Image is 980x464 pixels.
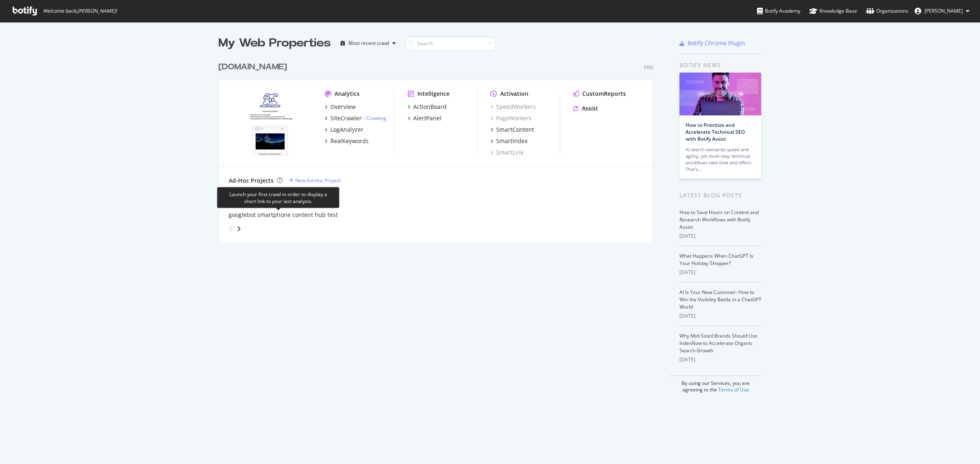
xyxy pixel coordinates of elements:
[718,386,749,393] a: Terms of Use
[289,177,341,184] a: New Ad-Hoc Project
[582,90,626,98] div: CustomReports
[490,148,523,157] a: SmartLink
[679,356,762,363] div: [DATE]
[679,232,762,240] div: [DATE]
[325,114,386,122] a: SiteCrawler- Crawling
[330,103,356,111] div: Overview
[413,103,447,111] div: ActionBoard
[679,73,761,115] img: How to Prioritize and Accelerate Technical SEO with Botify Assist
[337,37,399,50] button: Most recent crawl
[413,114,441,122] div: AlertPanel
[348,41,389,46] div: Most recent crawl
[669,376,762,393] div: By using our Services, you are agreeing to the
[686,122,745,142] a: How to Prioritize and Accelerate Technical SEO with Botify Assist
[366,115,386,122] a: Crawling
[866,7,908,15] div: Organizations
[218,51,660,243] div: grid
[490,114,532,122] a: PageWorkers
[679,312,762,320] div: [DATE]
[405,36,495,51] input: Search
[218,61,290,73] a: [DOMAIN_NAME]
[295,177,341,184] div: New Ad-Hoc Project
[496,126,534,134] div: SmartContent
[490,126,534,134] a: SmartContent
[43,8,117,14] span: Welcome back, [PERSON_NAME] !
[330,114,362,122] div: SiteCrawler
[330,126,363,134] div: LogAnalyzer
[908,4,976,18] button: [PERSON_NAME]
[809,7,857,15] div: Knowledge Base
[679,289,762,310] a: AI Is Your New Customer: How to Win the Visibility Battle in a ChatGPT World
[417,90,450,98] div: Intelligence
[644,64,653,71] div: Pro
[496,137,528,145] div: SmartIndex
[325,137,369,145] a: RealKeywords
[490,137,528,145] a: SmartIndex
[408,114,441,122] a: AlertPanel
[325,103,356,111] a: Overview
[218,35,331,51] div: My Web Properties
[924,7,963,14] span: Victoria Franke
[582,104,598,113] div: Assist
[229,211,338,219] a: googlebot smartphone content hub test
[236,225,242,233] div: angle-right
[229,90,312,156] img: petco.com
[679,191,762,200] div: Latest Blog Posts
[679,61,762,70] div: Botify news
[229,177,274,185] div: Ad-Hoc Projects
[679,209,759,230] a: How to Save Hours on Content and Research Workflows with Botify Assist
[573,104,598,113] a: Assist
[325,126,363,134] a: LogAnalyzer
[688,39,745,47] div: Botify Chrome Plugin
[500,90,528,98] div: Activation
[363,115,386,122] div: -
[330,137,369,145] div: RealKeywords
[679,252,753,267] a: What Happens When ChatGPT Is Your Holiday Shopper?
[679,332,757,354] a: Why Mid-Sized Brands Should Use IndexNow to Accelerate Organic Search Growth
[408,103,447,111] a: ActionBoard
[573,90,626,98] a: CustomReports
[757,7,800,15] div: Botify Academy
[490,103,536,111] a: SpeedWorkers
[686,146,755,172] div: AI search demands speed and agility, yet multi-step technical workflows take time and effort. Tha...
[218,61,287,73] div: [DOMAIN_NAME]
[334,90,360,98] div: Analytics
[225,222,236,235] div: angle-left
[679,269,762,276] div: [DATE]
[224,190,332,204] div: Launch your first crawl in order to display a short link to your last analysis.
[679,39,745,47] a: Botify Chrome Plugin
